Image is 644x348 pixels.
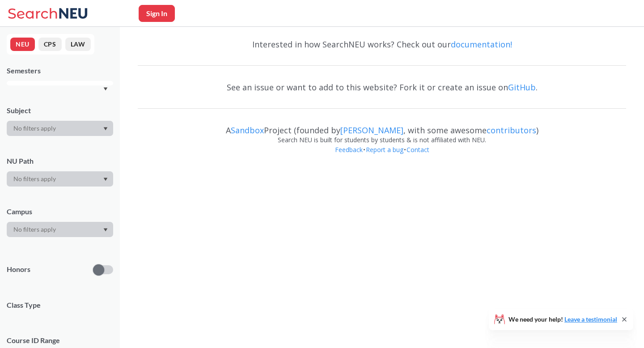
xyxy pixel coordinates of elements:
[138,145,626,168] div: • •
[231,125,264,136] a: Sandbox
[138,135,626,145] div: Search NEU is built for students by students & is not affiliated with NEU.
[7,106,113,115] div: Subject
[103,178,108,181] svg: Dropdown arrow
[10,38,35,51] button: NEU
[138,74,626,100] div: See an issue or want to add to this website? Fork it or create an issue on .
[7,335,113,346] p: Course ID Range
[138,31,626,57] div: Interested in how SearchNEU works? Check out our
[65,38,91,51] button: LAW
[103,87,108,91] svg: Dropdown arrow
[365,145,404,154] a: Report a bug
[103,228,108,232] svg: Dropdown arrow
[38,38,62,51] button: CPS
[7,222,113,237] div: Dropdown arrow
[508,82,536,93] a: GitHub
[139,5,175,22] button: Sign In
[487,125,536,136] a: contributors
[564,315,617,323] a: Leave a testimonial
[103,127,108,131] svg: Dropdown arrow
[7,171,113,187] div: Dropdown arrow
[406,145,430,154] a: Contact
[335,145,363,154] a: Feedback
[7,264,30,275] p: Honors
[7,300,113,310] span: Class Type
[508,316,617,323] span: We need your help!
[7,66,113,76] div: Semesters
[7,156,113,166] div: NU Path
[7,121,113,136] div: Dropdown arrow
[451,39,512,50] a: documentation!
[340,125,403,136] a: [PERSON_NAME]
[138,117,626,135] div: A Project (founded by , with some awesome )
[7,207,113,216] div: Campus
